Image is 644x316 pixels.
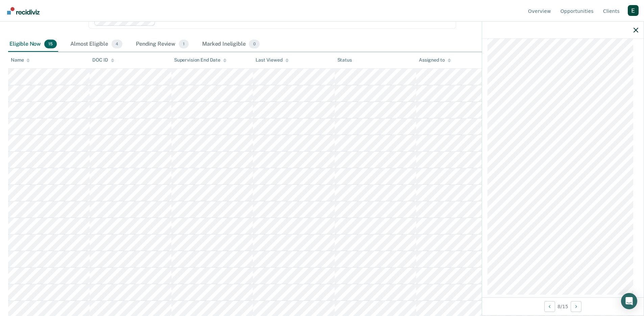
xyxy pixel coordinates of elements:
[44,40,57,48] span: 15
[11,57,30,63] div: Name
[112,40,122,48] span: 4
[7,7,40,15] img: Recidiviz
[419,57,451,63] div: Assigned to
[571,301,581,312] button: Next Opportunity
[621,293,637,309] div: Open Intercom Messenger
[174,57,226,63] div: Supervision End Date
[337,57,352,63] div: Status
[544,301,555,312] button: Previous Opportunity
[201,37,261,52] div: Marked Ineligible
[249,40,259,48] span: 0
[179,40,189,48] span: 1
[69,37,124,52] div: Almost Eligible
[135,37,190,52] div: Pending Review
[92,57,114,63] div: DOC ID
[8,37,58,52] div: Eligible Now
[482,297,644,315] div: 8 / 15
[256,57,288,63] div: Last Viewed
[628,5,639,16] button: Profile dropdown button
